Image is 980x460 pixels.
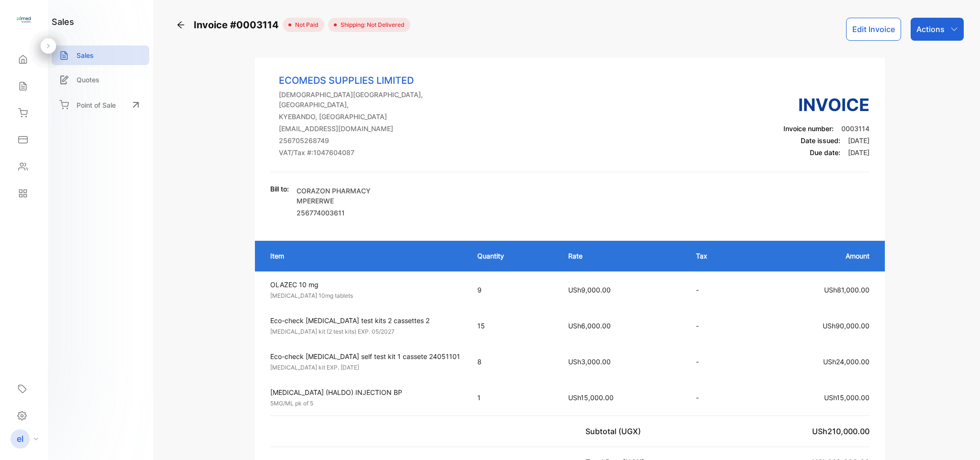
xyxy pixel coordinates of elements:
p: Rate [568,251,677,261]
span: USh90,000.00 [823,322,870,330]
span: [DATE] [848,148,870,157]
p: - [696,321,738,331]
span: USh15,000.00 [824,393,870,402]
span: USh9,000.00 [568,286,611,294]
p: [DEMOGRAPHIC_DATA][GEOGRAPHIC_DATA], [GEOGRAPHIC_DATA], [279,90,462,110]
p: Quantity [477,251,549,261]
p: [MEDICAL_DATA] (HALDO) INJECTION BP [270,387,460,397]
p: Subtotal (UGX) [585,426,645,437]
span: Invoice #0003114 [194,18,283,32]
h1: sales [52,15,74,28]
p: [MEDICAL_DATA] kit (2 test kits) EXP. 05/2027 [270,327,460,336]
p: Eco-check [MEDICAL_DATA] self test kit 1 cassete 24051101 [270,351,460,361]
p: 8 [477,357,549,367]
p: CORAZON PHARMACY MPERERWE [297,186,407,206]
p: ECOMEDS SUPPLIES LIMITED [279,73,462,88]
p: VAT/Tax #: 1047604087 [279,147,462,157]
p: [MEDICAL_DATA] kit EXP. [DATE] [270,363,460,372]
p: 5MG/ML pk of 5 [270,399,460,408]
p: Eco-check [MEDICAL_DATA] test kits 2 cassettes 2 [270,315,460,325]
p: 15 [477,321,549,331]
p: 256705268749 [279,135,462,146]
p: [EMAIL_ADDRESS][DOMAIN_NAME] [279,123,462,134]
button: Edit Invoice [846,18,901,41]
h3: Invoice [783,92,870,118]
iframe: LiveChat chat widget [940,420,980,460]
p: Sales [77,50,94,60]
span: [DATE] [848,136,870,145]
p: 256774003611 [297,208,407,218]
span: Date issued: [801,136,840,145]
span: Invoice number: [783,124,834,133]
p: Actions [916,23,945,35]
span: USh3,000.00 [568,358,611,366]
span: USh15,000.00 [568,393,614,402]
p: - [696,393,738,403]
a: Sales [52,45,149,65]
p: Amount [756,251,870,261]
p: Point of Sale [77,100,116,110]
p: OLAZEC 10 mg [270,280,460,290]
button: Actions [911,18,964,41]
span: USh24,000.00 [823,358,870,366]
p: Item [270,251,458,261]
span: USh81,000.00 [824,286,870,294]
img: logo [17,12,31,27]
p: Tax [696,251,738,261]
p: 1 [477,393,549,403]
span: 0003114 [841,124,870,133]
a: Quotes [52,70,149,90]
p: [MEDICAL_DATA] 10mg tablets [270,292,460,300]
span: USh210,000.00 [812,426,870,436]
p: Quotes [77,75,99,85]
p: el [17,433,23,445]
a: Point of Sale [52,94,149,115]
p: - [696,357,738,367]
span: Shipping: Not Delivered [337,21,405,29]
span: not paid [291,21,319,29]
p: 9 [477,285,549,295]
p: Bill to: [270,184,289,194]
p: - [696,285,738,295]
p: KYEBANDO, [GEOGRAPHIC_DATA] [279,112,462,122]
span: USh6,000.00 [568,322,611,330]
span: Due date: [810,148,840,157]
